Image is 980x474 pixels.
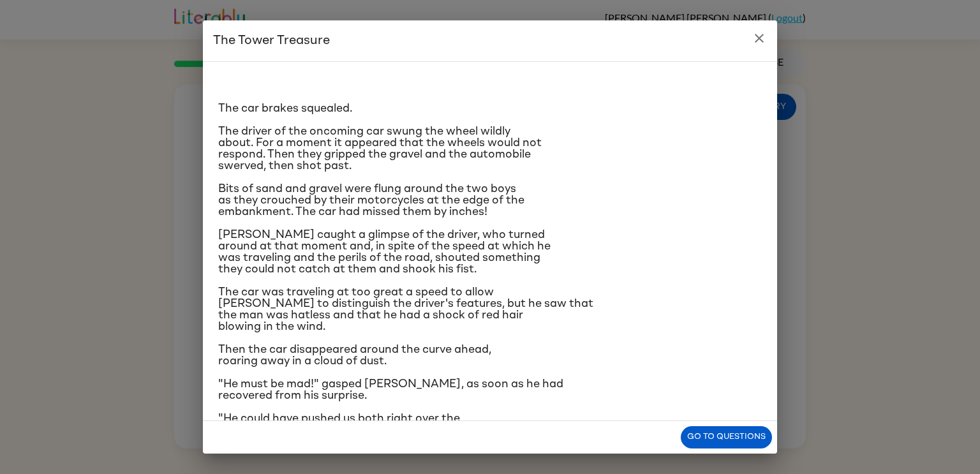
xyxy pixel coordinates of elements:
span: The car brakes squealed. [218,103,352,114]
span: The driver of the oncoming car swung the wheel wildly about. For a moment it appeared that the wh... [218,126,542,172]
span: Then the car disappeared around the curve ahead, roaring away in a cloud of dust. [218,344,491,367]
button: Go to questions [681,426,772,448]
button: close [746,26,772,51]
span: Bits of sand and gravel were flung around the two boys as they crouched by their motorcycles at t... [218,183,524,218]
span: [PERSON_NAME] caught a glimpse of the driver, who turned around at that moment and, in spite of t... [218,229,551,275]
span: "He could have pushed us both right over the embankment!" [PERSON_NAME] exclaimed angrily. [218,413,496,436]
span: The car was traveling at too great a speed to allow [PERSON_NAME] to distinguish the driver's fea... [218,286,593,332]
h2: The Tower Treasure [203,20,777,61]
span: "He must be mad!" gasped [PERSON_NAME], as soon as he had recovered from his surprise. [218,378,563,401]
